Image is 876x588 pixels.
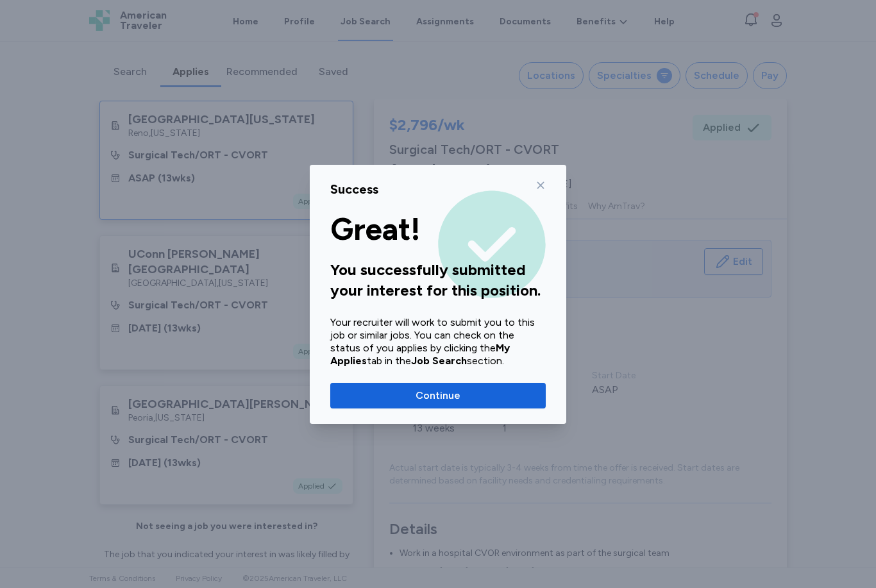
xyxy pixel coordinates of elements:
span: Continue [416,388,460,403]
strong: Job Search [411,355,467,367]
div: Success [330,180,378,198]
div: Your recruiter will work to submit you to this job or similar jobs. You can check on the status o... [330,316,546,367]
strong: My Applies [330,342,510,367]
button: Continue [330,383,546,408]
div: You successfully submitted your interest for this position. [330,260,546,301]
div: Great! [330,214,546,244]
